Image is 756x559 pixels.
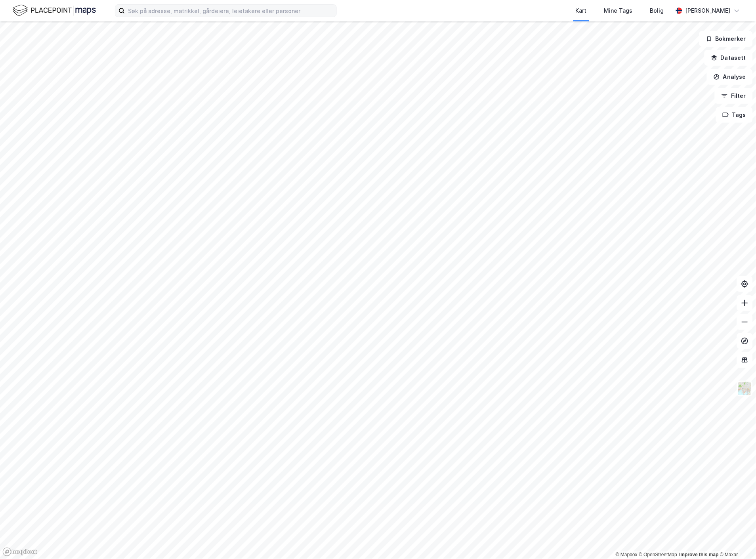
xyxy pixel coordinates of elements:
[737,381,752,396] img: Z
[707,69,753,85] button: Analyse
[716,107,753,123] button: Tags
[639,552,678,558] a: OpenStreetMap
[2,548,37,557] a: Mapbox homepage
[604,6,633,15] div: Mine Tags
[13,4,96,17] img: logo.f888ab2527a4732fd821a326f86c7f29.svg
[715,88,753,104] button: Filter
[699,31,753,47] button: Bokmerker
[576,6,587,15] div: Kart
[685,6,731,15] div: [PERSON_NAME]
[616,552,638,558] a: Mapbox
[125,5,336,17] input: Søk på adresse, matrikkel, gårdeiere, leietakere eller personer
[650,6,664,15] div: Bolig
[680,552,719,558] a: Improve this map
[704,50,753,66] button: Datasett
[716,521,756,559] div: Kontrollprogram for chat
[716,521,756,559] iframe: Chat Widget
